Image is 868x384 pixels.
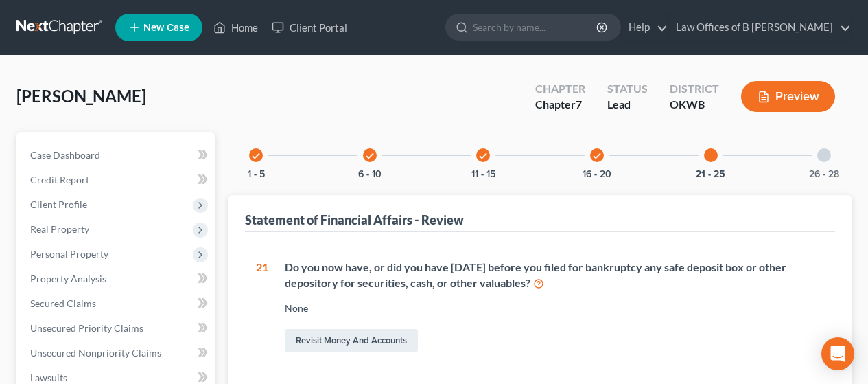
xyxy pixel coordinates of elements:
div: 21 [256,260,268,356]
a: Help [622,15,668,40]
span: Lawsuits [30,372,67,383]
div: None [285,302,824,315]
div: Chapter [535,97,585,113]
i: check [365,151,375,161]
span: Property Analysis [30,273,106,284]
div: Lead [607,97,648,113]
span: Client Profile [30,199,87,210]
i: check [251,151,261,161]
span: Secured Claims [30,297,96,309]
a: Credit Report [19,168,215,192]
div: Open Intercom Messenger [821,337,854,370]
a: Law Offices of B [PERSON_NAME] [669,15,851,40]
a: Property Analysis [19,267,215,291]
button: 6 - 10 [358,170,382,179]
a: Client Portal [265,15,354,40]
span: New Case [143,23,189,33]
div: Chapter [535,81,585,97]
span: Credit Report [30,174,89,185]
span: Unsecured Priority Claims [30,322,143,334]
div: District [670,81,719,97]
div: Status [607,81,648,97]
span: Unsecured Nonpriority Claims [30,347,161,359]
span: Case Dashboard [30,149,100,161]
span: Real Property [30,223,89,235]
a: Home [207,15,265,40]
span: [PERSON_NAME] [16,86,146,106]
input: Search by name... [473,14,598,40]
button: 16 - 20 [583,170,611,179]
a: Unsecured Priority Claims [19,316,215,341]
a: Case Dashboard [19,143,215,168]
span: Personal Property [30,248,108,260]
button: Preview [741,81,835,112]
i: check [478,151,488,161]
span: 7 [576,98,582,111]
div: Statement of Financial Affairs - Review [245,212,464,228]
button: 1 - 5 [248,170,265,179]
i: check [592,151,602,161]
a: Revisit Money and Accounts [285,329,418,352]
div: Do you now have, or did you have [DATE] before you filed for bankruptcy any safe deposit box or o... [285,260,824,291]
button: 26 - 28 [809,170,839,179]
button: 11 - 15 [471,170,495,179]
div: OKWB [670,97,719,113]
a: Secured Claims [19,291,215,316]
button: 21 - 25 [696,170,725,179]
a: Unsecured Nonpriority Claims [19,341,215,365]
